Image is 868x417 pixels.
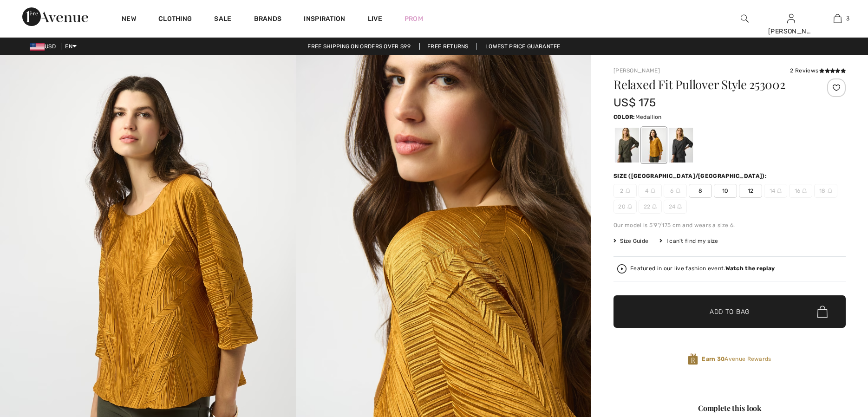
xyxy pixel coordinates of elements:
[639,200,662,214] span: 22
[158,15,192,25] a: Clothing
[834,13,842,24] img: My Bag
[214,15,231,25] a: Sale
[30,43,45,51] img: US Dollar
[635,114,662,120] span: Medallion
[368,14,382,24] a: Live
[613,295,846,328] button: Add to Bag
[669,128,693,163] div: Black
[802,189,807,193] img: ring-m.svg
[613,96,656,109] span: US$ 175
[300,43,418,50] a: Free shipping on orders over $99
[630,266,775,272] div: Featured in our live fashion event.
[613,114,635,120] span: Color:
[617,264,627,274] img: Watch the replay
[613,184,637,198] span: 2
[613,221,846,229] div: Our model is 5'9"/175 cm and wears a size 6.
[768,26,814,36] div: [PERSON_NAME]
[815,13,860,24] a: 3
[739,184,762,198] span: 12
[613,200,637,214] span: 20
[626,189,630,193] img: ring-m.svg
[30,43,59,50] span: USD
[22,7,88,26] img: 1ère Avenue
[787,13,795,24] img: My Info
[613,67,660,74] a: [PERSON_NAME]
[652,204,657,209] img: ring-m.svg
[613,78,807,91] h1: Relaxed Fit Pullover Style 253002
[478,43,568,50] a: Lowest Price Guarantee
[714,184,737,198] span: 10
[790,66,846,75] div: 2 Reviews
[419,43,476,50] a: Free Returns
[304,15,345,25] span: Inspiration
[664,184,687,198] span: 6
[651,189,655,193] img: ring-m.svg
[639,184,662,198] span: 4
[688,353,698,365] img: Avenue Rewards
[814,184,837,198] span: 18
[613,172,769,180] div: Size ([GEOGRAPHIC_DATA]/[GEOGRAPHIC_DATA]):
[702,356,724,362] strong: Earn 30
[702,355,771,363] span: Avenue Rewards
[828,189,832,193] img: ring-m.svg
[689,184,712,198] span: 8
[613,237,648,245] span: Size Guide
[677,204,682,209] img: ring-m.svg
[613,403,846,414] div: Complete this look
[676,189,680,193] img: ring-m.svg
[615,128,639,163] div: Avocado
[65,43,77,50] span: EN
[817,306,828,318] img: Bag.svg
[725,265,775,272] strong: Watch the replay
[764,184,787,198] span: 14
[122,15,136,25] a: New
[254,15,282,25] a: Brands
[787,14,795,23] a: Sign In
[710,307,750,317] span: Add to Bag
[777,189,782,193] img: ring-m.svg
[846,14,849,23] span: 3
[627,204,632,209] img: ring-m.svg
[659,237,718,245] div: I can't find my size
[664,200,687,214] span: 24
[741,13,749,24] img: search the website
[405,14,423,24] a: Prom
[789,184,812,198] span: 16
[642,128,666,163] div: Medallion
